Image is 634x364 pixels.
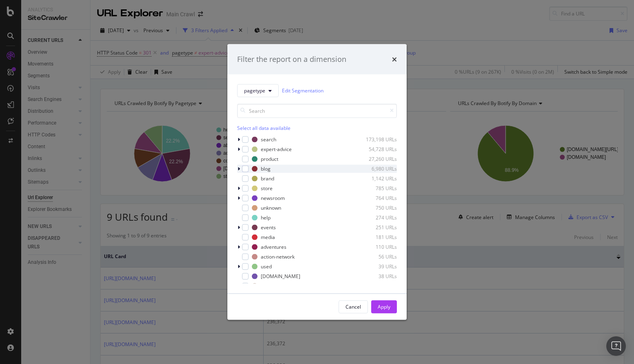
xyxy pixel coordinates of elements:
[357,195,397,202] div: 764 URLs
[261,273,300,280] div: [DOMAIN_NAME]
[357,253,397,260] div: 56 URLs
[261,195,285,202] div: newsroom
[237,54,346,65] div: Filter the report on a dimension
[261,136,276,143] div: search
[261,185,273,192] div: store
[371,300,397,313] button: Apply
[357,175,397,182] div: 1,142 URLs
[261,234,275,241] div: media
[357,273,397,280] div: 38 URLs
[261,156,278,162] div: product
[261,224,276,231] div: events
[357,156,397,162] div: 27,260 URLs
[261,214,271,221] div: help
[357,283,397,289] div: 27 URLs
[339,300,368,313] button: Cancel
[357,224,397,231] div: 251 URLs
[244,87,265,94] span: pagetype
[261,263,272,270] div: used
[261,146,292,153] div: expert-advice
[378,303,390,310] div: Apply
[357,185,397,192] div: 785 URLs
[357,146,397,153] div: 54,728 URLs
[261,283,290,289] div: membership
[357,204,397,211] div: 750 URLs
[261,175,274,182] div: brand
[261,243,286,250] div: adventures
[357,234,397,241] div: 181 URLs
[227,44,407,320] div: modal
[237,84,279,97] button: pagetype
[282,86,324,95] a: Edit Segmentation
[261,253,295,260] div: action-network
[346,303,361,310] div: Cancel
[357,263,397,270] div: 39 URLs
[357,136,397,143] div: 173,198 URLs
[261,204,281,211] div: unknown
[237,124,397,131] div: Select all data available
[357,214,397,221] div: 274 URLs
[237,103,397,118] input: Search
[606,336,626,356] div: Open Intercom Messenger
[261,165,271,172] div: blog
[357,243,397,250] div: 110 URLs
[392,54,397,65] div: times
[357,165,397,172] div: 6,980 URLs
